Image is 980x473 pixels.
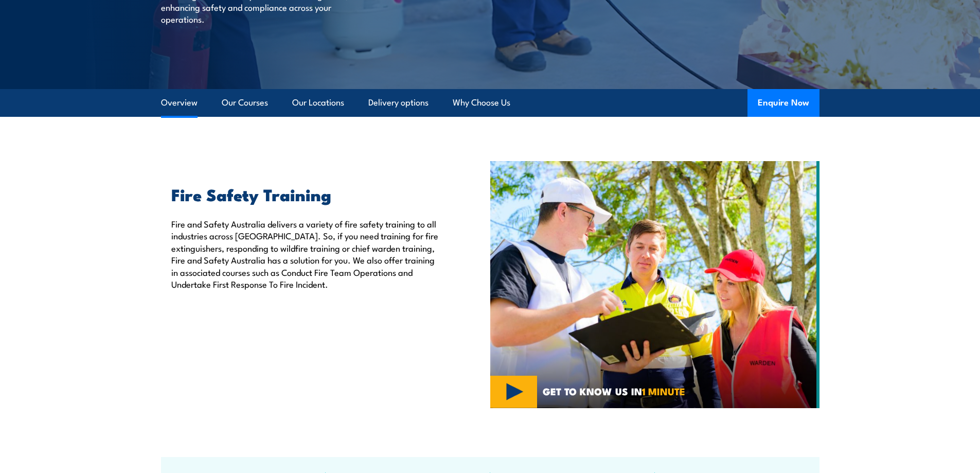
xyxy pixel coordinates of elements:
p: Fire and Safety Australia delivers a variety of fire safety training to all industries across [GE... [171,218,443,290]
img: Fire Safety Training Courses [490,161,819,408]
h2: Fire Safety Training [171,187,443,201]
button: Enquire Now [747,89,819,117]
span: GET TO KNOW US IN [543,387,685,396]
a: Overview [161,89,198,116]
a: Delivery options [368,89,429,116]
a: Why Choose Us [453,89,510,116]
a: Our Courses [222,89,268,116]
strong: 1 MINUTE [642,383,685,398]
a: Our Locations [292,89,344,116]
